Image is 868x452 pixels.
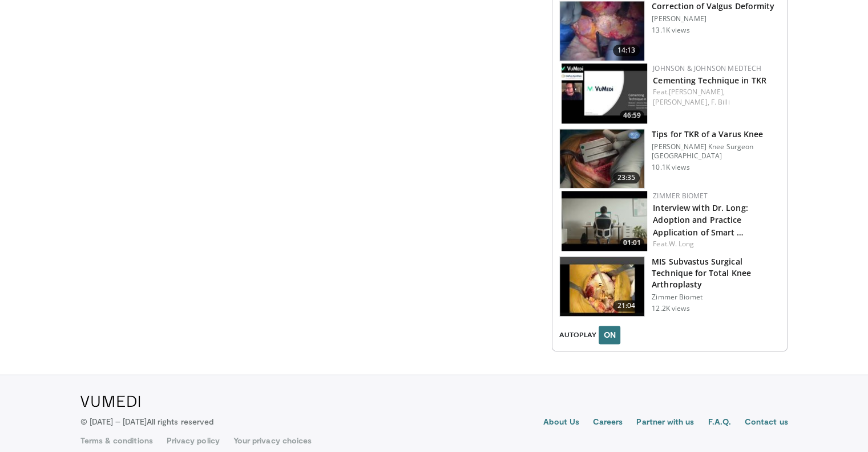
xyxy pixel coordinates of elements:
[560,129,644,189] img: dC9YmUV2gYCgMiZn4xMDoxOmdtO40mAx.150x105_q85_crop-smart_upscale.jpg
[653,75,766,86] a: Cementing Technique in TKR
[613,172,640,183] span: 23:35
[562,191,647,251] a: 01:01
[593,416,623,430] a: Careers
[559,1,780,61] a: 14:13 Correction of Valgus Deformity [PERSON_NAME] 13.1K views
[147,417,213,426] span: All rights reserved
[745,416,788,430] a: Contact us
[543,416,579,430] a: About Us
[653,63,761,73] a: Johnson & Johnson MedTech
[652,129,780,140] h3: Tips for TKR of a Varus Knee
[559,129,780,189] a: 23:35 Tips for TKR of a Varus Knee [PERSON_NAME] Knee Surgeon [GEOGRAPHIC_DATA] 10.1K views
[620,238,644,248] span: 01:01
[562,63,647,123] a: 46:59
[653,191,708,201] a: Zimmer Biomet
[80,395,140,407] img: VuMedi Logo
[80,416,214,427] p: © [DATE] – [DATE]
[560,257,644,316] img: Picture_13_0_2.png.150x105_q85_crop-smart_upscale.jpg
[559,256,780,317] a: 21:04 MIS Subvastus Surgical Technique for Total Knee Arthroplasty Zimmer Biomet 12.2K views
[599,326,620,344] button: ON
[560,1,644,61] img: 130039_0001_1.png.150x105_q85_crop-smart_upscale.jpg
[653,87,778,107] div: Feat.
[653,202,748,237] a: Interview with Dr. Long: Adoption and Practice Application of Smart …
[620,110,644,121] span: 46:59
[652,163,689,172] p: 10.1K views
[652,142,780,161] p: [PERSON_NAME] Knee Surgeon [GEOGRAPHIC_DATA]
[562,191,647,251] img: 01664f9e-370f-4f3e-ba1a-1c36ebbe6e28.150x105_q85_crop-smart_upscale.jpg
[708,416,730,430] a: F.A.Q.
[711,97,730,107] a: F. Billi
[613,45,640,56] span: 14:13
[233,435,312,446] a: Your privacy choices
[80,435,153,446] a: Terms & conditions
[669,239,695,249] a: W. Long
[653,239,778,249] div: Feat.
[562,63,647,123] img: 89b9c7d0-9874-4ccc-aa33-4084a783c6f3.150x105_q85_crop-smart_upscale.jpg
[636,416,694,430] a: Partner with us
[167,435,220,446] a: Privacy policy
[652,14,774,23] p: [PERSON_NAME]
[652,26,689,35] p: 13.1K views
[652,1,774,12] h3: Correction of Valgus Deformity
[613,300,640,311] span: 21:04
[653,97,709,107] a: [PERSON_NAME],
[559,330,596,340] span: AUTOPLAY
[652,304,689,313] p: 12.2K views
[652,256,780,290] h3: MIS Subvastus Surgical Technique for Total Knee Arthroplasty
[652,293,780,302] p: Zimmer Biomet
[669,87,725,97] a: [PERSON_NAME],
